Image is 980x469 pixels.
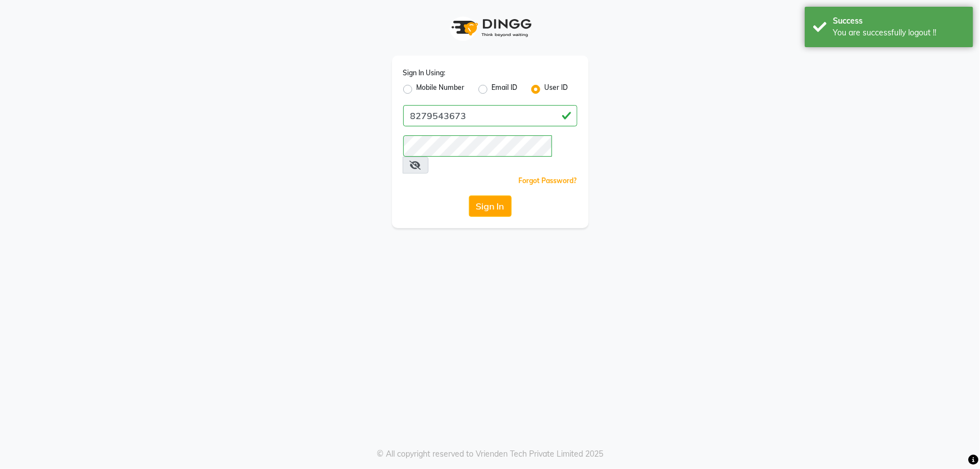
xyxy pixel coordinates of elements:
input: Username [403,105,577,126]
label: Mobile Number [417,83,465,96]
div: Success [833,15,965,27]
a: Forgot Password? [519,176,577,185]
label: Email ID [492,83,518,96]
img: logo1.svg [445,11,535,44]
button: Sign In [469,195,512,217]
div: You are successfully logout !! [833,27,965,39]
label: Sign In Using: [403,68,446,78]
label: User ID [545,83,568,96]
input: Username [403,135,552,157]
